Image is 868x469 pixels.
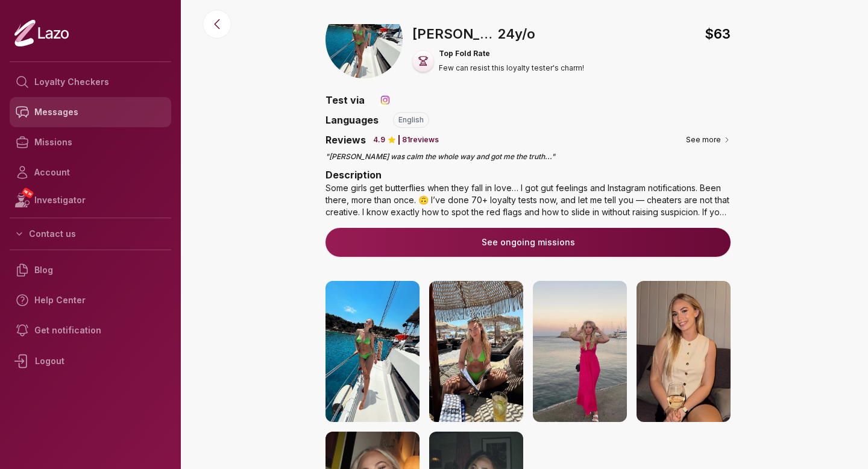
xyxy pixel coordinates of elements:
p: 24 y/o [498,24,535,44]
span: Description [325,169,382,181]
a: Messages [10,97,171,127]
a: Account [10,157,171,187]
p: " [PERSON_NAME] was calm the whole way and got me the truth ... " [325,152,731,162]
p: [PERSON_NAME] , [412,24,494,44]
a: NEWInvestigator [10,187,171,213]
p: Test via [325,93,365,107]
button: See ongoing missions [325,228,731,257]
a: Blog [10,255,171,285]
p: Languages [325,113,379,127]
span: $ 63 [705,24,731,44]
a: Missions [10,127,171,157]
div: Logout [10,345,171,377]
p: Top Fold Rate [439,49,584,58]
img: photo [429,281,523,422]
button: See more [686,134,731,146]
a: Help Center [10,285,171,315]
img: instagram [379,94,391,106]
p: Few can resist this loyalty tester's charm! [439,63,584,73]
a: See ongoing missions [325,223,731,269]
img: photo [637,281,731,422]
div: Some girls get butterflies when they fall in love… I got gut feelings and Instagram notifications... [325,182,731,218]
a: Get notification [10,315,171,345]
img: profile image [325,1,403,78]
p: 81 reviews [402,135,439,145]
span: english [398,115,424,125]
a: Loyalty Checkers [10,67,171,97]
p: Reviews [325,133,366,147]
img: photo [325,281,420,422]
img: photo [533,281,627,422]
span: NEW [21,187,34,199]
span: 4.9 [373,135,385,145]
button: Contact us [10,223,171,245]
